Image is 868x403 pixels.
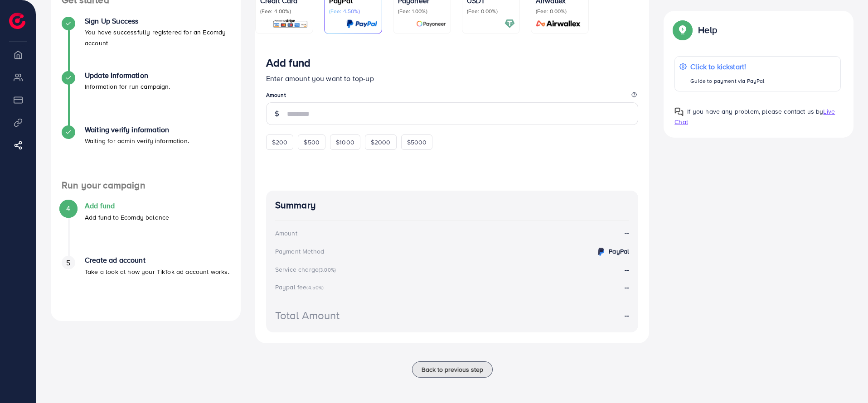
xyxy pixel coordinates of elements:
[85,266,229,277] p: Take a look at how your TikTok ad account works.
[336,138,354,147] span: $1000
[304,138,320,147] span: $500
[266,73,639,84] p: Enter amount you want to top-up
[66,203,70,214] span: 4
[272,19,308,29] img: card
[416,19,446,29] img: card
[674,107,684,116] img: Popup guide
[536,8,584,15] p: (Fee: 0.00%)
[260,8,308,15] p: (Fee: 4.00%)
[698,24,717,35] p: Help
[266,91,639,102] legend: Amount
[9,13,25,29] img: logo
[51,180,241,191] h4: Run your campaign
[85,201,169,210] h4: Add fund
[533,19,584,29] img: card
[266,56,310,69] h3: Add fund
[346,19,377,29] img: card
[275,283,327,292] div: Paypal fee
[371,138,391,147] span: $2000
[85,27,230,48] p: You have successfully registered for an Ecomdy account
[609,247,629,256] strong: PayPal
[85,125,189,134] h4: Waiting verify information
[625,228,629,238] strong: --
[272,138,288,147] span: $200
[85,71,170,80] h4: Update Information
[422,365,483,374] span: Back to previous step
[306,284,324,291] small: (4.50%)
[275,265,339,274] div: Service charge
[690,76,764,86] p: Guide to payment via PayPal
[85,212,169,223] p: Add fund to Ecomdy balance
[504,19,515,29] img: card
[275,307,339,323] div: Total Amount
[51,125,241,180] li: Waiting verify information
[51,256,241,310] li: Create ad account
[412,361,493,378] button: Back to previous step
[66,258,70,268] span: 5
[625,310,629,321] strong: --
[674,22,691,38] img: Popup guide
[398,8,446,15] p: (Fee: 1.00%)
[51,17,241,71] li: Sign Up Success
[51,201,241,256] li: Add fund
[85,256,229,264] h4: Create ad account
[596,246,606,257] img: credit
[690,61,764,72] p: Click to kickstart!
[407,138,427,147] span: $5000
[51,71,241,125] li: Update Information
[329,8,377,15] p: (Fee: 4.50%)
[85,17,230,25] h4: Sign Up Success
[467,8,515,15] p: (Fee: 0.00%)
[275,229,297,238] div: Amount
[85,135,189,146] p: Waiting for admin verify information.
[85,81,170,92] p: Information for run campaign.
[275,200,630,211] h4: Summary
[319,266,336,273] small: (3.00%)
[625,282,629,292] strong: --
[625,264,629,274] strong: --
[687,107,823,116] span: If you have any problem, please contact us by
[275,247,324,256] div: Payment Method
[829,362,861,396] iframe: Chat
